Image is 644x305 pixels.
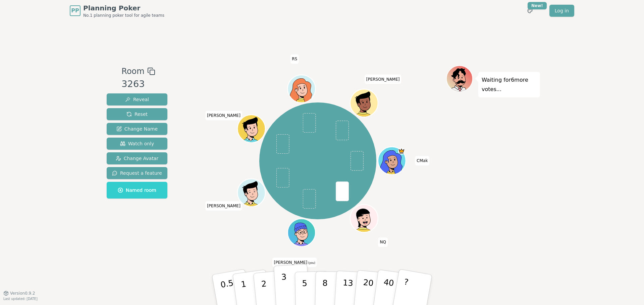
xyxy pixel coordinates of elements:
[83,13,164,18] span: No.1 planning poker tool for agile teams
[116,126,158,132] span: Change Name
[107,93,167,105] button: Reveal
[365,75,401,84] span: Click to change your name
[107,138,167,150] button: Watch only
[307,261,315,264] span: (you)
[3,297,38,301] span: Last updated: [DATE]
[107,182,167,199] button: Named room
[107,152,167,164] button: Change Avatar
[549,5,574,17] a: Log in
[107,108,167,120] button: Reset
[116,155,159,162] span: Change Avatar
[378,238,387,247] span: Click to change your name
[482,75,537,94] p: Waiting for 6 more votes...
[71,7,79,15] span: PP
[112,170,162,176] span: Request a feature
[205,201,242,211] span: Click to change your name
[528,2,547,9] div: New!
[83,3,164,13] span: Planning Poker
[107,167,167,179] button: Request a feature
[272,258,317,267] span: Click to change your name
[415,156,429,165] span: Click to change your name
[120,140,154,147] span: Watch only
[524,5,536,17] button: New!
[70,3,164,18] a: PPPlanning PokerNo.1 planning poker tool for agile teams
[205,111,242,120] span: Click to change your name
[121,65,144,77] span: Room
[125,96,149,103] span: Reveal
[290,55,299,64] span: Click to change your name
[118,187,156,194] span: Named room
[107,123,167,135] button: Change Name
[126,111,148,118] span: Reset
[3,291,35,296] button: Version0.9.2
[288,220,314,246] button: Click to change your avatar
[121,77,155,91] div: 3263
[398,148,405,155] span: CMak is the host
[10,291,35,296] span: Version 0.9.2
